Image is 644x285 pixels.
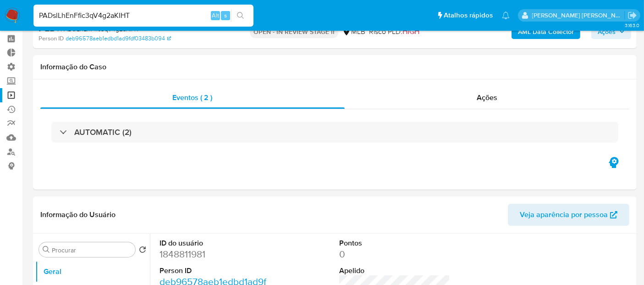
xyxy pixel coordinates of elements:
a: Sair [627,11,637,20]
button: Geral [35,261,150,283]
dd: 1848811981 [160,248,270,261]
button: Veja aparência por pessoa [508,204,629,226]
span: Ações [477,92,497,103]
div: MLB [342,27,365,37]
dt: Person ID [160,266,270,276]
dt: Apelido [339,266,450,276]
span: Ações [598,24,616,39]
b: AML Data Collector [518,24,574,39]
p: OPEN - IN REVIEW STAGE II [250,25,338,38]
button: Procurar [43,246,50,253]
span: Risco PLD: [369,27,419,37]
dt: ID do usuário [160,238,270,248]
button: AML Data Collector [512,24,580,39]
h3: AUTOMATIC (2) [74,127,132,137]
span: Alt [212,11,219,20]
span: Atalhos rápidos [444,11,493,20]
a: Notificações [502,11,510,19]
h1: Informação do Caso [40,62,629,72]
input: Procurar [52,246,132,254]
dd: 0 [339,248,450,261]
input: Pesquise usuários ou casos... [33,10,253,22]
span: 3.163.0 [625,22,639,29]
dt: Pontos [339,238,450,248]
button: search-icon [231,9,250,22]
span: HIGH [402,26,419,37]
h1: Informação do Usuário [40,210,116,219]
button: Ações [591,24,631,39]
span: Veja aparência por pessoa [520,204,608,226]
b: Person ID [39,34,64,43]
span: Eventos ( 2 ) [172,92,212,103]
span: s [224,11,227,20]
div: AUTOMATIC (2) [51,122,618,143]
a: deb96578aeb1edbd1ad9fdf03483b094 [66,34,171,43]
button: Retornar ao pedido padrão [139,246,146,256]
p: luciana.joia@mercadopago.com.br [532,11,625,20]
span: # PADslLhEnFfic3qV4g2aKIHT [57,24,139,34]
